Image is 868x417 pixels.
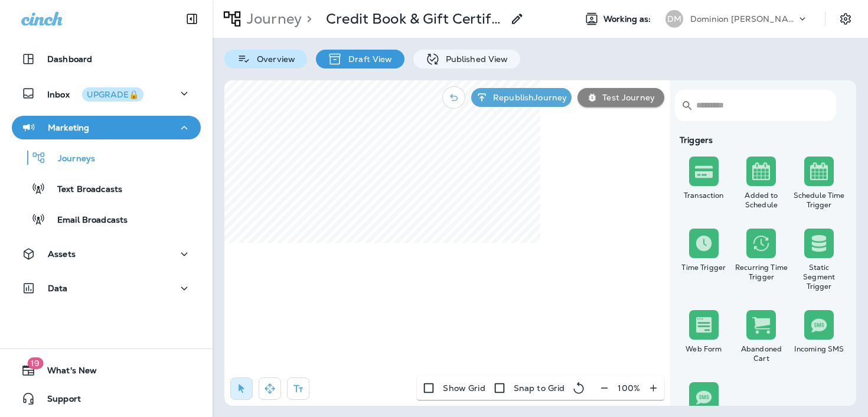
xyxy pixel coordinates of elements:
[82,87,143,102] button: UPGRADE🔒
[603,14,654,24] span: Working as:
[48,123,89,132] p: Marketing
[675,135,848,145] div: Triggers
[12,82,201,105] button: InboxUPGRADE🔒
[677,344,730,354] div: Web Form
[251,54,295,64] p: Overview
[12,116,201,139] button: Marketing
[12,242,201,266] button: Assets
[12,387,201,411] button: Support
[12,207,201,232] button: Email Broadcasts
[175,7,208,31] button: Collapse Sidebar
[35,366,97,380] span: What's New
[242,10,302,28] p: Journey
[735,344,788,363] div: Abandoned Cart
[47,87,143,100] p: Inbox
[47,54,92,64] p: Dashboard
[440,54,508,64] p: Published View
[87,90,139,99] div: UPGRADE🔒
[27,357,43,369] span: 19
[48,249,76,259] p: Assets
[46,154,95,165] p: Journeys
[792,191,846,210] div: Schedule Time Trigger
[618,383,640,393] p: 100 %
[48,284,68,293] p: Data
[665,10,683,28] div: DM
[488,93,567,102] p: Republish Journey
[302,10,312,28] p: >
[342,54,392,64] p: Draft View
[12,276,201,300] button: Data
[792,263,846,291] div: Static Segment Trigger
[45,184,122,196] p: Text Broadcasts
[514,383,565,393] p: Snap to Grid
[12,176,201,201] button: Text Broadcasts
[471,88,572,107] button: RepublishJourney
[35,394,81,408] span: Support
[677,191,730,200] div: Transaction
[835,8,856,30] button: Settings
[598,93,655,102] p: Test Journey
[12,145,201,170] button: Journeys
[45,215,128,226] p: Email Broadcasts
[735,263,788,282] div: Recurring Time Trigger
[677,263,730,272] div: Time Trigger
[735,191,788,210] div: Added to Schedule
[792,344,846,354] div: Incoming SMS
[326,10,503,28] p: Credit Book & Gift Certificate 2025 - 9/5
[577,88,664,107] button: Test Journey
[12,47,201,71] button: Dashboard
[443,383,485,393] p: Show Grid
[12,359,201,382] button: 19What's New
[690,14,797,24] p: Dominion [PERSON_NAME]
